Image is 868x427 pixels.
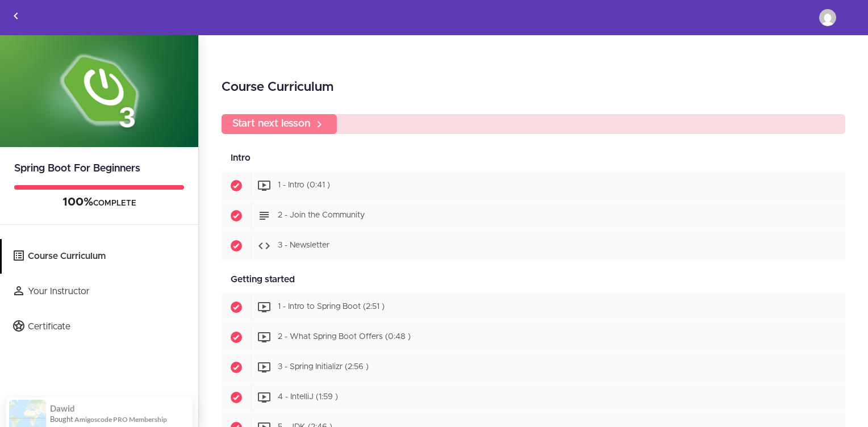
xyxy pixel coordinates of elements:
[2,239,198,274] a: Course Curriculum
[222,353,845,382] a: Completed item 3 - Spring Initializr (2:56 )
[222,292,251,322] span: Completed item
[278,333,411,341] span: 2 - What Spring Boot Offers (0:48 )
[50,385,75,395] span: Dawid
[14,195,184,210] div: COMPLETE
[278,242,329,250] span: 3 - Newsletter
[2,274,198,309] a: Your Instructor
[278,212,365,220] span: 2 - Join the Community
[222,201,251,231] span: Completed item
[222,171,845,200] a: Completed item 1 - Intro (0:41 )
[50,396,73,405] span: Bought
[222,353,251,382] span: Completed item
[222,231,251,261] span: Completed item
[278,182,330,190] span: 1 - Intro (0:41 )
[222,323,251,352] span: Completed item
[222,323,845,352] a: Completed item 2 - What Spring Boot Offers (0:48 )
[278,363,369,371] span: 3 - Spring Initializr (2:56 )
[74,396,167,405] a: Amigoscode PRO Membership
[62,196,93,208] span: 100%
[2,309,198,344] a: Certificate
[9,9,23,23] svg: Back to courses
[819,9,836,26] img: orlandoj2ee@gmail.com
[222,231,845,261] a: Completed item 3 - Newsletter
[222,383,845,412] a: Completed item 4 - IntelliJ (1:59 )
[222,292,845,322] a: Completed item 1 - Intro to Spring Boot (2:51 )
[222,78,845,97] h2: Course Curriculum
[222,171,251,200] span: Completed item
[1,1,31,35] a: Back to courses
[278,303,385,311] span: 1 - Intro to Spring Boot (2:51 )
[222,201,845,231] a: Completed item 2 - Join the Community
[222,383,251,412] span: Completed item
[50,407,81,416] span: 3 hours ago
[278,393,338,401] span: 4 - IntelliJ (1:59 )
[222,145,845,171] div: Intro
[9,381,46,418] img: provesource social proof notification image
[93,407,128,416] a: ProveSource
[222,267,845,292] div: Getting started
